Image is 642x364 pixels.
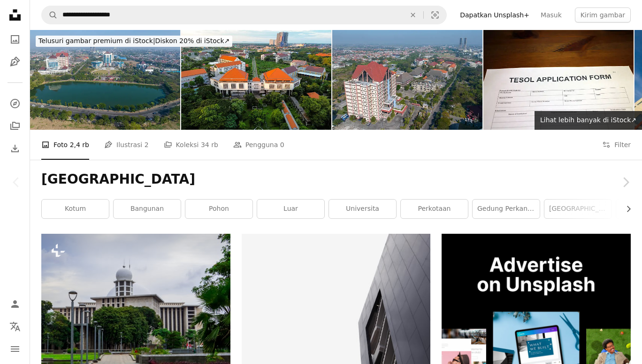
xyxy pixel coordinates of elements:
a: Pengguna 0 [233,130,284,160]
span: 34 rb [201,140,218,150]
a: Masuk/Daftar [6,295,24,313]
a: Pemandangan Masjid Istiqlal di Jakarta, Indonesia [41,300,230,309]
a: Telusuri gambar premium di iStock|Diskon 20% di iStock↗ [30,30,238,52]
span: Lihat lebih banyak di iStock ↗ [540,116,636,124]
div: Diskon 20% di iStock ↗ [36,36,232,47]
form: Temuka visual di seluruh situs [41,6,447,24]
a: Foto [6,30,24,49]
button: Filter [602,130,631,160]
button: Pencarian visual [424,6,446,24]
button: Kirim gambar [575,7,631,22]
a: Ilustrasi [6,52,24,71]
a: kotum [42,200,109,218]
button: Hapus [403,6,423,24]
a: gedung perkantoran [473,200,540,218]
span: Telusuri gambar premium di iStock | [38,37,155,45]
img: Universitas Surabaya: Pusat Pembelajaran di Indonesia [30,30,180,130]
button: Menu [6,340,24,358]
a: [GEOGRAPHIC_DATA] [544,200,611,218]
span: 2 [145,140,149,150]
img: Foto udara kampus Institut Teknologi Sepuluh Nopember dengan gedung fakultas kedokteran dan keseh... [181,30,331,130]
a: Dapatkan Unsplash+ [454,7,535,22]
a: Lihat lebih banyak di iStock↗ [535,111,642,130]
button: Pencarian di Unsplash [42,6,58,24]
h1: [GEOGRAPHIC_DATA] [41,171,631,188]
span: 0 [280,140,284,150]
a: universita [329,200,396,218]
img: Mengajarkan formulir aplikasi bahasa Inggris [483,30,634,130]
a: Berikutnya [609,137,642,227]
a: Perkotaan [401,200,468,218]
a: Koleksi [6,117,24,135]
a: Koleksi 34 rb [164,130,218,160]
a: pohon [185,200,252,218]
a: Jelajahi [6,94,24,113]
img: Surabaya University: A Center of Learning in Indonesia [332,30,482,130]
button: Bahasa [6,317,24,336]
a: Masuk [535,7,567,22]
a: Ilustrasi 2 [104,130,149,160]
a: bangunan [114,200,181,218]
a: Luar [257,200,324,218]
